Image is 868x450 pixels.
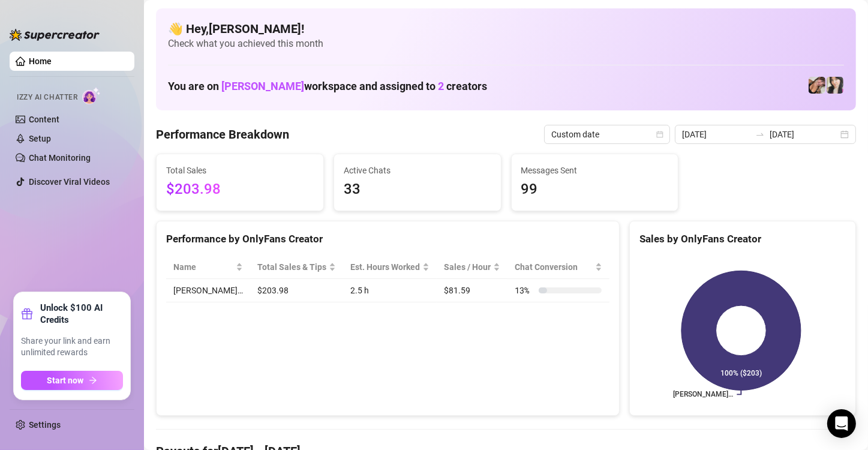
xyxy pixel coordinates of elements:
text: [PERSON_NAME]… [673,391,733,399]
strong: Unlock $100 AI Credits [40,302,123,326]
span: Sales / Hour [444,260,491,274]
span: 13 % [515,284,534,297]
span: Messages Sent [521,164,669,177]
th: Name [166,256,250,279]
div: Est. Hours Worked [350,260,420,274]
img: Christina [827,77,843,94]
span: arrow-right [89,376,97,385]
img: Christina [809,77,825,94]
span: 33 [344,178,491,201]
th: Sales / Hour [437,256,507,279]
td: [PERSON_NAME]… [166,279,250,302]
span: Custom date [551,125,663,143]
span: Chat Conversion [515,260,592,274]
h4: 👋 Hey, [PERSON_NAME] ! [168,20,844,37]
a: Home [29,56,52,66]
a: Chat Monitoring [29,153,91,163]
button: Start nowarrow-right [21,371,123,390]
a: Content [29,115,59,124]
span: Izzy AI Chatter [17,92,77,103]
a: Setup [29,134,51,143]
div: Performance by OnlyFans Creator [166,231,609,247]
span: Share your link and earn unlimited rewards [21,335,123,359]
img: logo-BBDzfeDw.svg [10,29,100,41]
span: Check what you achieved this month [168,37,844,50]
span: Total Sales & Tips [257,260,326,274]
span: 99 [521,178,669,201]
span: 2 [438,80,444,92]
span: Start now [47,376,84,385]
span: to [755,130,765,139]
span: gift [21,308,33,320]
input: End date [770,128,838,141]
th: Total Sales & Tips [250,256,343,279]
span: Active Chats [344,164,491,177]
span: [PERSON_NAME] [221,80,304,92]
a: Discover Viral Videos [29,177,110,187]
span: $203.98 [166,178,314,201]
input: Start date [682,128,750,141]
h4: Performance Breakdown [156,126,289,143]
span: Name [173,260,233,274]
img: AI Chatter [82,87,101,104]
a: Settings [29,420,61,430]
td: $203.98 [250,279,343,302]
div: Open Intercom Messenger [827,409,856,438]
td: $81.59 [437,279,507,302]
h1: You are on workspace and assigned to creators [168,80,487,93]
span: Total Sales [166,164,314,177]
th: Chat Conversion [507,256,609,279]
td: 2.5 h [343,279,437,302]
span: calendar [656,131,663,138]
div: Sales by OnlyFans Creator [639,231,846,247]
span: swap-right [755,130,765,139]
